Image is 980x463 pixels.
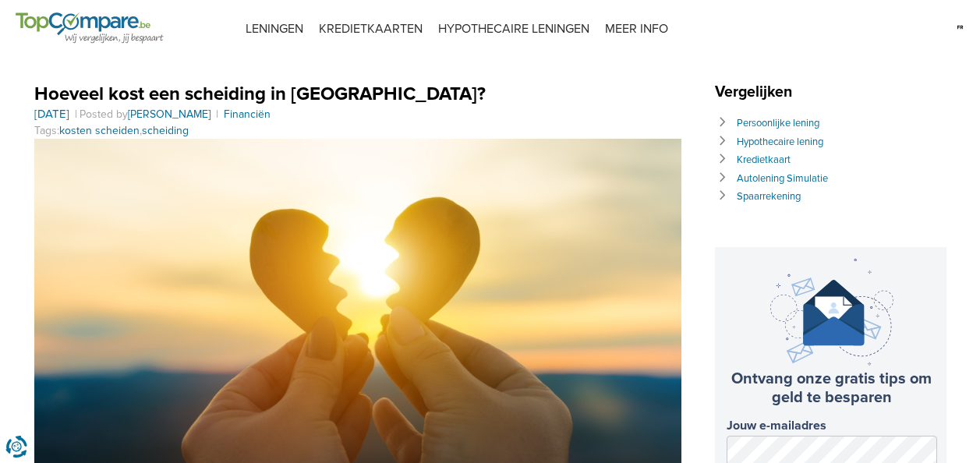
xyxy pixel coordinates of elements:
h1: Hoeveel kost een scheiding in [GEOGRAPHIC_DATA]? [34,82,681,106]
a: [DATE] [34,108,69,121]
a: Hypothecaire lening [737,136,823,148]
span: | [214,108,221,121]
h3: Ontvang onze gratis tips om geld te besparen [727,369,937,407]
a: Spaarrekening [737,190,801,203]
a: [PERSON_NAME] [128,108,211,121]
a: Persoonlijke lening [737,117,819,129]
a: Financiën [224,108,271,121]
img: fr.svg [956,16,964,39]
a: scheiding [142,124,189,137]
span: Posted by [80,108,214,121]
header: Tags: , [34,82,681,139]
img: newsletter [770,259,893,366]
a: Autolening Simulatie [737,172,828,185]
a: kosten scheiden [59,124,140,137]
label: Jouw e-mailadres [727,419,937,433]
span: Vergelijken [715,83,800,101]
a: Kredietkaart [737,154,791,166]
span: | [73,108,80,121]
